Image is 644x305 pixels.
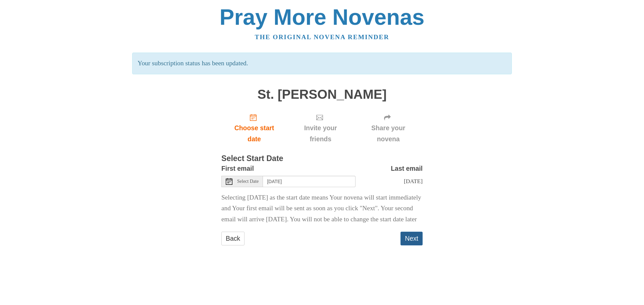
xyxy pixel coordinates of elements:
[294,123,347,145] span: Invite your friends
[221,108,287,148] a: Choose start date
[220,5,425,29] a: Pray More Novenas
[391,163,423,174] label: Last email
[221,163,254,174] label: First email
[237,179,259,184] span: Select Date
[221,192,423,225] p: Selecting [DATE] as the start date means Your novena will start immediately and Your first email ...
[132,53,512,74] p: Your subscription status has been updated.
[263,176,356,187] input: Use the arrow keys to pick a date
[228,123,280,145] span: Choose start date
[255,33,389,41] a: The original novena reminder
[361,123,416,145] span: Share your novena
[221,154,423,163] h3: Select Start Date
[400,232,423,245] button: Next
[404,178,423,184] span: [DATE]
[221,232,245,245] a: Back
[354,108,423,148] div: Click "Next" to confirm your start date first.
[287,108,354,148] div: Click "Next" to confirm your start date first.
[221,87,423,102] h1: St. [PERSON_NAME]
